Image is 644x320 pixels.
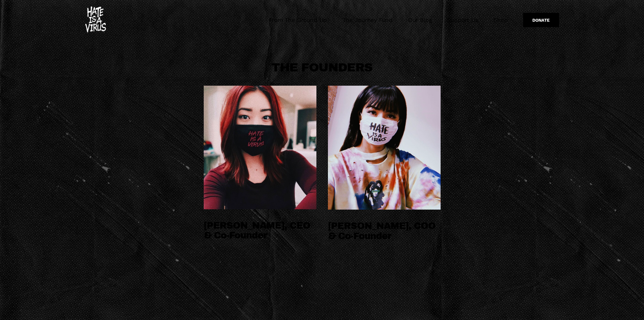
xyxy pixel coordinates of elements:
[493,16,508,24] a: Shop
[269,16,327,24] a: From The Ground Up
[204,61,441,74] h3: THE FOUNDERS
[523,13,559,27] a: Donate
[85,6,106,34] img: #HATEISAVIRUS
[204,221,316,240] h4: [PERSON_NAME], CEO & Co-Founder
[408,16,432,24] a: Our Blog
[328,221,441,241] h4: [PERSON_NAME], COO & Co-Founder
[447,16,478,24] a: Support Us
[342,16,393,24] a: The Journey Fund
